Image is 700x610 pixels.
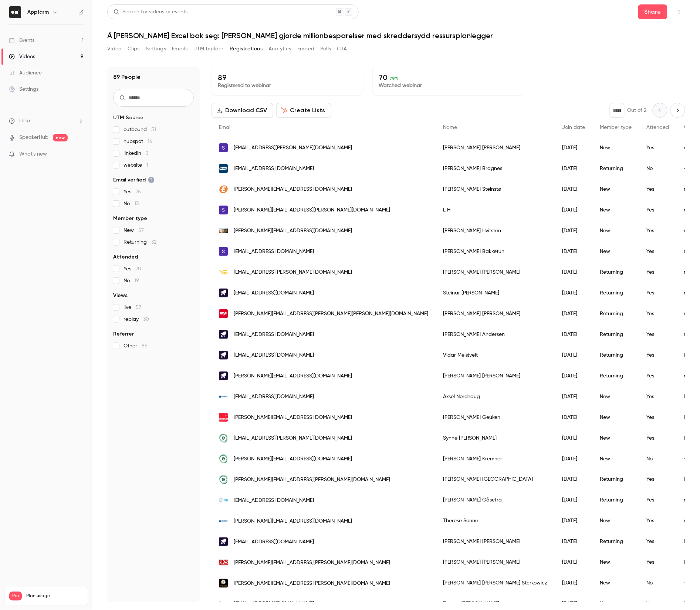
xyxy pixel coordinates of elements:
div: Events [9,37,34,44]
div: [DATE] [555,552,593,573]
div: Yes [639,386,677,407]
span: [PERSON_NAME][EMAIL_ADDRESS][PERSON_NAME][DOMAIN_NAME] [234,476,390,484]
button: Clips [128,43,140,55]
span: [EMAIL_ADDRESS][PERSON_NAME][DOMAIN_NAME] [234,144,352,152]
span: [EMAIL_ADDRESS][DOMAIN_NAME] [234,497,314,504]
div: New [593,386,639,407]
div: No [639,573,677,594]
button: Embed [297,43,315,55]
span: No [124,277,139,284]
div: Yes [639,531,677,552]
div: [DATE] [555,407,593,428]
span: live [124,304,141,311]
img: Appfarm [9,6,21,18]
div: [DATE] [555,345,593,366]
span: Help [19,117,30,125]
p: Out of 2 [628,107,647,114]
div: [PERSON_NAME] [PERSON_NAME] [436,366,555,386]
div: New [593,407,639,428]
span: What's new [19,150,47,158]
div: Yes [639,324,677,345]
div: Yes [639,511,677,531]
div: Yes [639,241,677,262]
button: Next page [670,103,685,118]
p: Registered to webinar [218,82,357,89]
span: 1 [146,163,148,168]
span: 3 [146,151,148,156]
div: Returning [593,345,639,366]
div: [PERSON_NAME] Kremner [436,449,555,469]
span: Yes [124,188,141,196]
span: Member type [113,215,147,222]
span: 13 [134,201,139,206]
span: Email [219,125,231,130]
img: bksas.no [219,558,228,567]
div: [DATE] [555,220,593,241]
div: [PERSON_NAME] [PERSON_NAME] [436,303,555,324]
h1: 89 People [113,73,141,81]
div: New [593,200,639,220]
div: [DATE] [555,428,593,449]
span: No [124,200,139,207]
span: [EMAIL_ADDRESS][DOMAIN_NAME] [234,165,314,173]
span: website [124,161,148,169]
img: eviny.no [219,454,228,463]
img: skanska.no [219,247,228,256]
div: [PERSON_NAME] [PERSON_NAME] [436,262,555,283]
div: Yes [639,407,677,428]
span: [EMAIL_ADDRESS][DOMAIN_NAME] [234,248,314,256]
img: implenia.com [219,579,228,588]
div: [PERSON_NAME] Hvitsten [436,220,555,241]
span: 57 [136,305,141,310]
div: [DATE] [555,324,593,345]
span: Referrer [113,330,134,338]
div: [DATE] [555,158,593,179]
div: [DATE] [555,137,593,158]
div: [PERSON_NAME] [PERSON_NAME] [436,531,555,552]
img: skanska.no [219,206,228,214]
div: Returning [593,303,639,324]
div: [PERSON_NAME] Steinstø [436,179,555,200]
div: [DATE] [555,366,593,386]
img: skanska.no [219,143,228,152]
span: [EMAIL_ADDRESS][DOMAIN_NAME] [234,538,314,546]
span: [PERSON_NAME][EMAIL_ADDRESS][DOMAIN_NAME] [234,414,352,421]
span: [EMAIL_ADDRESS][DOMAIN_NAME] [234,600,314,608]
div: [DATE] [555,200,593,220]
div: Yes [639,303,677,324]
span: Attended [113,253,138,261]
div: Yes [639,469,677,490]
div: [DATE] [555,573,593,594]
span: [PERSON_NAME][EMAIL_ADDRESS][PERSON_NAME][PERSON_NAME][DOMAIN_NAME] [234,310,428,318]
button: Share [638,4,667,19]
div: [DATE] [555,179,593,200]
p: Watched webinar [379,82,518,89]
span: [PERSON_NAME][EMAIL_ADDRESS][PERSON_NAME][DOMAIN_NAME] [234,206,390,214]
div: Returning [593,531,639,552]
div: Aksel Nordhaug [436,386,555,407]
img: risa.no [219,309,228,318]
span: [PERSON_NAME][EMAIL_ADDRESS][DOMAIN_NAME] [234,455,352,463]
span: linkedin [124,150,148,157]
span: [PERSON_NAME][EMAIL_ADDRESS][PERSON_NAME][DOMAIN_NAME] [234,580,390,587]
span: Yes [124,265,141,273]
button: Analytics [268,43,291,55]
span: Name [443,125,457,130]
div: New [593,220,639,241]
button: Settings [146,43,166,55]
span: 70 [136,266,141,271]
div: New [593,449,639,469]
div: Returning [593,158,639,179]
img: vassbakk.no [219,268,228,277]
div: New [593,552,639,573]
span: [EMAIL_ADDRESS][DOMAIN_NAME] [234,393,314,401]
div: Search for videos or events [114,8,187,16]
div: Therese Sanne [436,511,555,531]
span: Plan usage [26,593,83,599]
div: [PERSON_NAME] Gåsefra [436,490,555,511]
img: appfarm.io [219,330,228,339]
div: [DATE] [555,283,593,303]
span: New [124,227,144,234]
img: appfarm.io [219,371,228,380]
div: Yes [639,490,677,511]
